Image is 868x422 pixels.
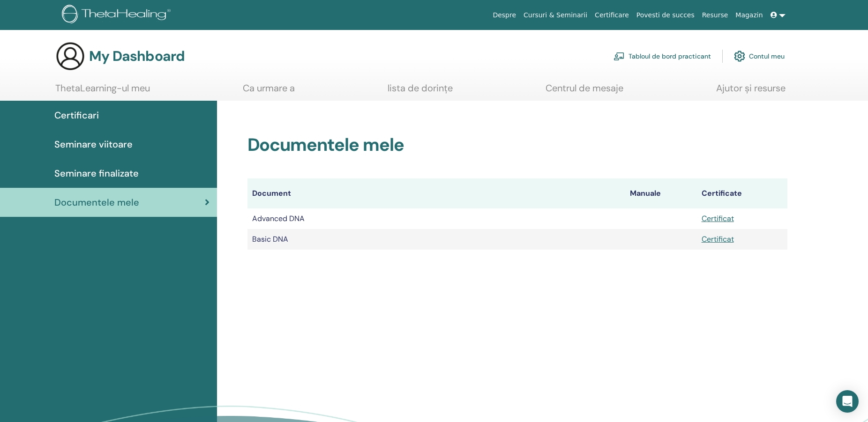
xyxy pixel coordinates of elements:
[625,178,697,208] th: Manuale
[734,48,745,64] img: cog.svg
[247,229,625,250] td: Basic DNA
[89,48,185,65] h3: My Dashboard
[54,137,133,151] span: Seminare viitoare
[54,195,139,209] span: Documentele mele
[697,178,787,208] th: Certificate
[247,134,787,156] h2: Documentele mele
[388,82,453,101] a: lista de dorințe
[54,108,99,122] span: Certificari
[520,7,591,24] a: Cursuri & Seminarii
[614,46,711,67] a: Tabloul de bord practicant
[734,46,785,67] a: Contul meu
[716,82,786,101] a: Ajutor și resurse
[698,7,732,24] a: Resurse
[243,82,295,101] a: Ca urmare a
[54,166,139,180] span: Seminare finalizate
[702,214,734,223] a: Certificat
[55,41,85,71] img: generic-user-icon.jpg
[247,208,625,229] td: Advanced DNA
[62,5,174,26] img: logo.png
[702,234,734,244] a: Certificat
[55,82,150,101] a: ThetaLearning-ul meu
[247,178,625,208] th: Document
[614,52,625,60] img: chalkboard-teacher.svg
[591,7,633,24] a: Certificare
[836,390,859,413] div: Open Intercom Messenger
[732,7,766,24] a: Magazin
[546,82,623,101] a: Centrul de mesaje
[633,7,698,24] a: Povesti de succes
[489,7,520,24] a: Despre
